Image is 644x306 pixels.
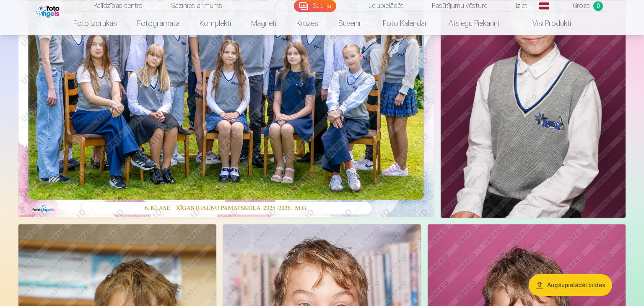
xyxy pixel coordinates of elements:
[593,1,603,11] span: 0
[241,12,286,35] a: Magnēti
[373,12,439,35] a: Foto kalendāri
[286,12,328,35] a: Krūzes
[190,12,241,35] a: Komplekti
[509,12,581,35] a: Visi produkti
[573,1,590,11] span: Grozs
[529,274,612,296] button: Augšupielādēt bildes
[63,12,127,35] a: Foto izdrukas
[439,12,509,35] a: Atslēgu piekariņi
[127,12,190,35] a: Fotogrāmata
[328,12,373,35] a: Suvenīri
[36,3,62,18] img: /fa1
